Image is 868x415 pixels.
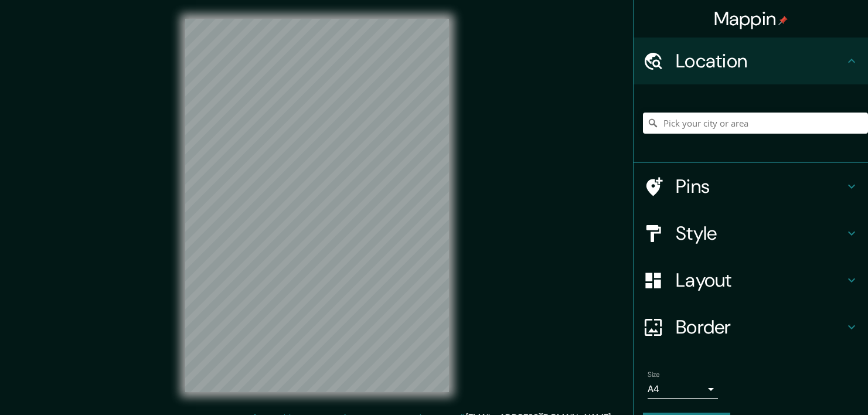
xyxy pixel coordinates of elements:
div: Style [634,210,868,257]
h4: Layout [676,268,845,292]
div: Pins [634,163,868,210]
canvas: Map [185,19,449,392]
div: A4 [648,380,718,399]
div: Border [634,304,868,351]
h4: Style [676,222,845,245]
div: Location [634,38,868,84]
h4: Mappin [714,7,788,30]
img: pin-icon.png [778,16,788,25]
label: Size [648,370,660,380]
h4: Location [676,49,845,73]
div: Layout [634,257,868,304]
h4: Pins [676,175,845,198]
h4: Border [676,315,845,339]
input: Pick your city or area [643,113,868,134]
